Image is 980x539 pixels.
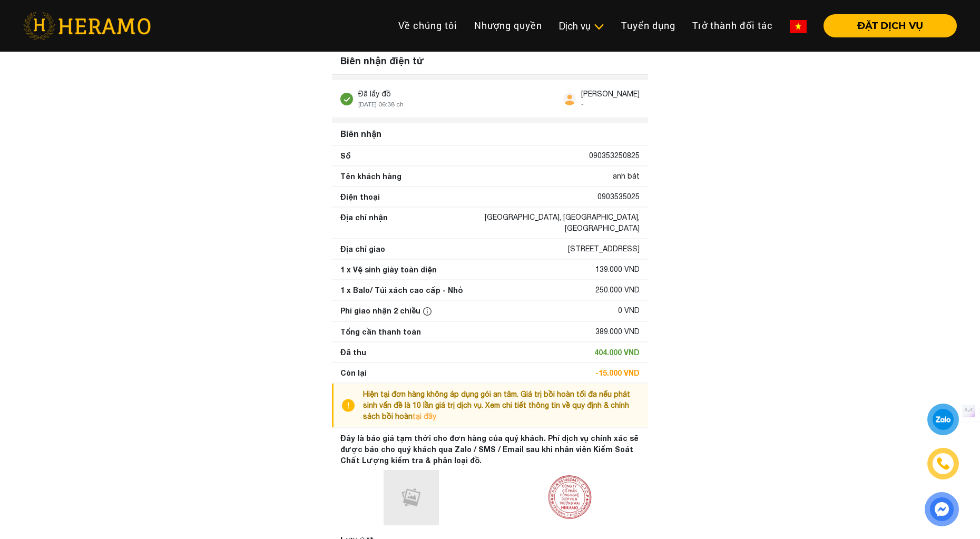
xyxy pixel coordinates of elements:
[542,470,596,525] img: seals.png
[613,14,684,37] a: Tuyển dụng
[430,212,640,234] div: [GEOGRAPHIC_DATA], [GEOGRAPHIC_DATA], [GEOGRAPHIC_DATA]
[824,14,957,37] button: ĐẶT DỊCH VỤ
[581,89,640,100] div: [PERSON_NAME]
[466,14,551,37] a: Nhượng quyền
[340,367,367,378] div: Còn lại
[618,305,640,317] div: 0 VND
[568,243,640,254] div: [STREET_ADDRESS]
[336,123,644,144] div: Biên nhận
[358,101,404,108] span: [DATE] 06:38 ch
[597,191,640,202] div: 0903535025
[684,14,781,37] a: Trở thành đối tác
[593,22,604,32] img: subToggleIcon
[563,93,576,105] img: user.svg
[340,212,388,234] div: Địa chỉ nhận
[595,285,640,296] div: 250.000 VND
[23,12,151,40] img: heramo-logo.png
[332,47,648,75] div: Biên nhận điện tử
[937,458,949,469] img: phone-icon
[595,264,640,275] div: 139.000 VND
[340,243,385,254] div: Địa chỉ giao
[340,93,353,105] img: stick.svg
[413,412,436,420] a: tại đây
[594,347,640,358] div: 404.000 VND
[790,20,807,33] img: vn-flag.png
[423,307,432,316] img: info
[595,367,640,378] div: -15.000 VND
[390,14,466,37] a: Về chúng tôi
[595,326,640,337] div: 389.000 VND
[340,347,366,358] div: Đã thu
[815,21,957,31] a: ĐẶT DỊCH VỤ
[340,171,401,182] div: Tên khách hàng
[358,89,404,100] div: Đã lấy đồ
[929,449,957,478] a: phone-icon
[340,305,434,317] div: Phí giao nhận 2 chiều
[340,150,350,161] div: Số
[559,19,604,33] div: Dịch vụ
[589,150,640,161] div: 090353250825
[363,390,630,420] span: Hiện tại đơn hàng không áp dụng gói an tâm. Giá trị bồi hoàn tối đa nếu phát sinh vấn đề là 10 lầ...
[340,264,437,275] div: 1 x Vệ sinh giày toàn diện
[340,285,463,296] div: 1 x Balo/ Túi xách cao cấp - Nhỏ
[340,191,380,202] div: Điện thoại
[340,326,421,337] div: Tổng cần thanh toán
[342,389,363,422] img: info
[613,171,640,182] div: anh bát
[581,101,584,108] span: -
[340,433,640,466] div: Đây là báo giá tạm thời cho đơn hàng của quý khách. Phí dịch vụ chính xác sẽ được báo cho quý khá...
